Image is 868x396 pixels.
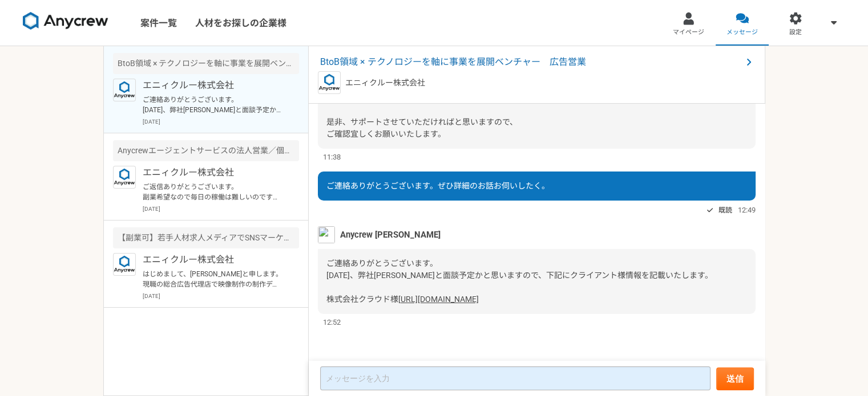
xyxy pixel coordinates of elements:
[326,259,713,304] span: ご連絡ありがとうございます。 [DATE]、弊社[PERSON_NAME]と面談予定かと思いますので、下記にクライアント様情報を記載いたします。 株式会社クラウド様
[345,77,425,89] p: エニィクルー株式会社
[113,227,299,248] div: 【副業可】若手人材求人メディアでSNSマーケ・映像制作進行・ディレクションを募集
[143,166,284,179] p: エニィクルー株式会社
[143,95,284,115] p: ご連絡ありがとうございます。 [DATE]、弊社[PERSON_NAME]と面談予定かと思いますので、下記にクライアント様情報を記載いたします。 株式会社クラウド様 [URL][DOMAIN_N...
[398,295,479,304] a: [URL][DOMAIN_NAME]
[143,79,284,92] p: エニィクルー株式会社
[113,53,299,74] div: BtoB領域 × テクノロジーを軸に事業を展開ベンチャー 広告営業
[716,368,754,390] button: 送信
[143,117,299,126] p: [DATE]
[340,228,441,241] span: Anycrew [PERSON_NAME]
[673,28,704,37] span: マイページ
[113,140,299,161] div: Anycrewエージェントサービスの法人営業／個人アドバイザー（RA・CA）
[718,203,732,217] span: 既読
[318,226,335,243] img: S__5267474.jpg
[113,253,136,276] img: logo_text_blue_01.png
[113,166,136,189] img: logo_text_blue_01.png
[326,34,717,138] span: お世話になっております。 Anycrewの[PERSON_NAME]と申します。 ご経歴を拝見させていただき、お声がけさせていただきましたが、こちらの案件の応募はいかがでしょうか。 必須スキル面...
[789,28,802,37] span: 設定
[143,182,284,202] p: ご返信ありがとうございます。 副業希望なので毎日の稼働は難しいのですが1日あたりの稼働時間3～4時間＠日であれば問題ございません。 面談予約させて頂きましたので宜しくお願い致します。
[143,292,299,300] p: [DATE]
[320,55,742,69] span: BtoB領域 × テクノロジーを軸に事業を展開ベンチャー 広告営業
[143,205,299,213] p: [DATE]
[738,205,756,215] span: 12:49
[323,317,341,328] span: 12:52
[143,253,284,267] p: エニィクルー株式会社
[143,269,284,289] p: はじめまして、[PERSON_NAME]と申します。 現職の総合広告代理店で映像制作の制作ディレクション経験がございます。 宜しくお願い致します。
[23,12,108,30] img: 8DqYSo04kwAAAAASUVORK5CYII=
[323,152,341,162] span: 11:38
[113,79,136,101] img: logo_text_blue_01.png
[326,181,550,190] span: ご連絡ありがとうございます。ぜひ詳細のお話お伺いしたく。
[318,71,341,94] img: logo_text_blue_01.png
[726,28,758,37] span: メッセージ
